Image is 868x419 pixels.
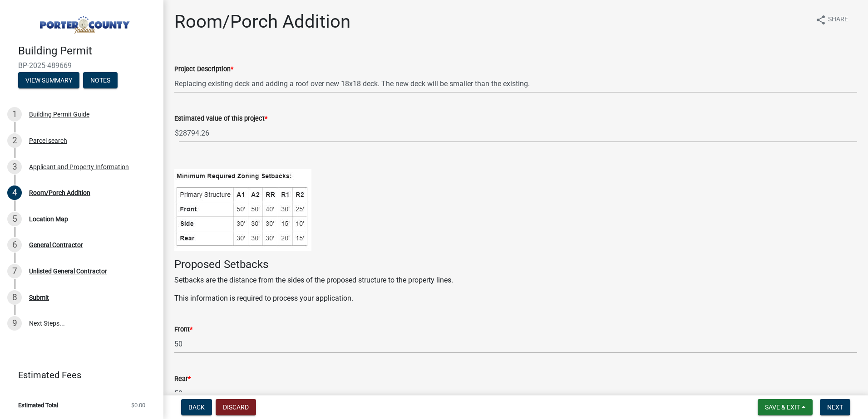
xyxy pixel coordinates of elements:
span: Next [827,404,843,411]
span: Estimated Total [18,402,58,408]
div: Building Permit Guide [29,111,89,117]
h1: Room/Porch Addition [174,11,350,33]
div: Parcel search [29,137,67,144]
img: Porter County, Indiana [18,10,149,35]
div: 1 [7,107,22,122]
span: Save & Exit [765,404,800,411]
label: Estimated value of this project [174,116,267,122]
div: 9 [7,316,22,331]
div: 3 [7,160,22,174]
button: Save & Exit [758,399,813,415]
div: Location Map [29,216,68,222]
button: Next [820,399,850,415]
div: Room/Porch Addition [29,190,90,196]
div: 6 [7,238,22,252]
h4: Building Permit [18,44,156,58]
label: Rear [174,376,191,382]
span: Share [828,15,848,25]
i: share [815,15,826,25]
span: $0.00 [131,402,145,408]
button: Notes [83,72,118,88]
div: 7 [7,264,22,278]
img: Primary_Structure_Minimum_Setbacks_99818943-36dd-46f4-a574-650eed02db30.JPG [174,169,311,251]
button: shareShare [808,11,855,29]
div: 4 [7,185,22,200]
label: Project Description [174,66,233,73]
p: This information is required to process your application. [174,293,857,304]
button: Discard [216,399,256,415]
p: Setbacks are the distance from the sides of the proposed structure to the property lines. [174,275,857,286]
div: 5 [7,212,22,226]
div: Applicant and Property Information [29,164,129,170]
button: Back [181,399,212,415]
a: Estimated Fees [7,366,149,384]
span: BP-2025-489669 [18,61,145,70]
div: Submit [29,294,49,301]
div: General Contractor [29,242,83,248]
div: Unlisted General Contractor [29,268,107,274]
div: 8 [7,290,22,305]
span: Back [188,404,205,411]
h4: Proposed Setbacks [174,258,857,271]
wm-modal-confirm: Summary [18,77,79,84]
wm-modal-confirm: Notes [83,77,118,84]
div: 2 [7,133,22,148]
label: Front [174,326,192,333]
span: $ [174,124,179,142]
button: View Summary [18,72,79,88]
